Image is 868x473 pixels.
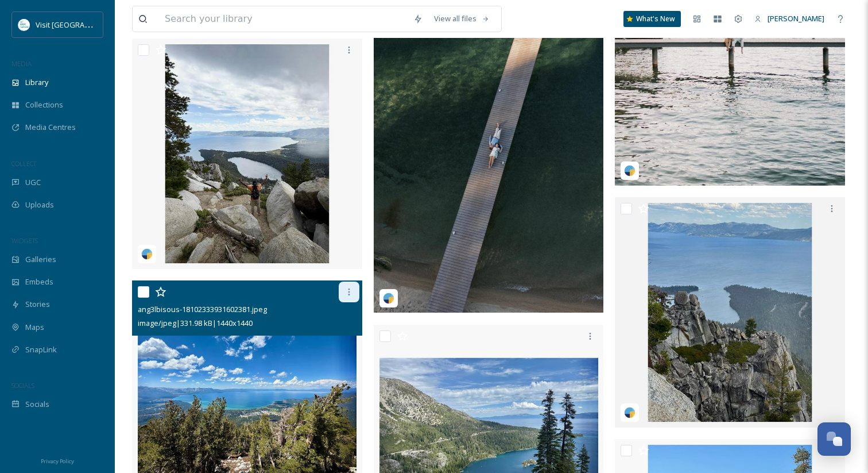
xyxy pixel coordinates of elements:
span: Media Centres [25,122,76,133]
span: Stories [25,299,50,310]
input: Search your library [159,6,408,32]
span: MEDIA [11,59,32,68]
span: Uploads [25,199,54,210]
span: WIDGETS [11,236,38,245]
span: SOCIALS [11,381,34,390]
img: snapsea-logo.png [624,165,635,176]
img: snapsea-logo.png [624,407,635,418]
img: ang3lbisous-18036736169424379.jpeg [132,39,362,269]
a: [PERSON_NAME] [749,7,830,30]
a: What's New [623,11,681,27]
span: Visit [GEOGRAPHIC_DATA] [36,19,125,30]
span: Embeds [25,276,53,287]
span: COLLECT [11,159,36,168]
a: Privacy Policy [41,453,74,467]
button: Open Chat [817,422,851,456]
span: Galleries [25,254,56,265]
span: Socials [25,399,49,410]
span: Privacy Policy [41,457,74,465]
span: [PERSON_NAME] [768,13,824,24]
span: Maps [25,322,44,333]
img: liz_zimbelmanphoto-17912340279179414.jpeg [374,6,604,313]
img: download.jpeg [18,19,30,30]
span: Collections [25,99,63,110]
span: UGC [25,177,41,188]
img: ang3lbisous-17856543744475242.jpeg [615,197,845,428]
img: snapsea-logo.png [383,293,394,304]
span: image/jpeg | 331.98 kB | 1440 x 1440 [138,318,253,328]
img: snapsea-logo.png [141,248,153,260]
a: View all files [428,7,495,30]
span: SnapLink [25,344,57,355]
span: Library [25,77,48,88]
span: ang3lbisous-18102333931602381.jpeg [138,304,267,314]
